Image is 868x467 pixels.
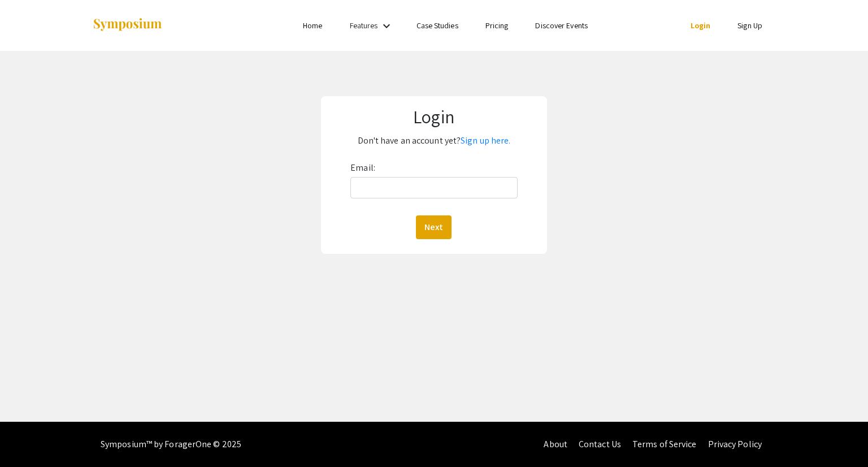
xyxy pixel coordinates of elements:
a: Features [350,20,378,31]
a: About [544,438,567,450]
a: Contact Us [579,438,621,450]
a: Terms of Service [632,438,697,450]
a: Sign Up [737,20,762,31]
a: Privacy Policy [708,438,762,450]
a: Sign up here. [461,135,510,146]
a: Home [303,20,322,31]
a: Case Studies [416,20,458,31]
div: Symposium™ by ForagerOne © 2025 [101,422,241,467]
a: Discover Events [535,20,588,31]
label: Email: [350,159,375,177]
a: Login [691,20,711,31]
h1: Login [329,106,538,127]
button: Next [416,215,452,239]
img: Symposium by ForagerOne [92,18,163,33]
a: Pricing [485,20,509,31]
mat-icon: Expand Features list [380,19,393,33]
p: Don't have an account yet? [329,132,538,150]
